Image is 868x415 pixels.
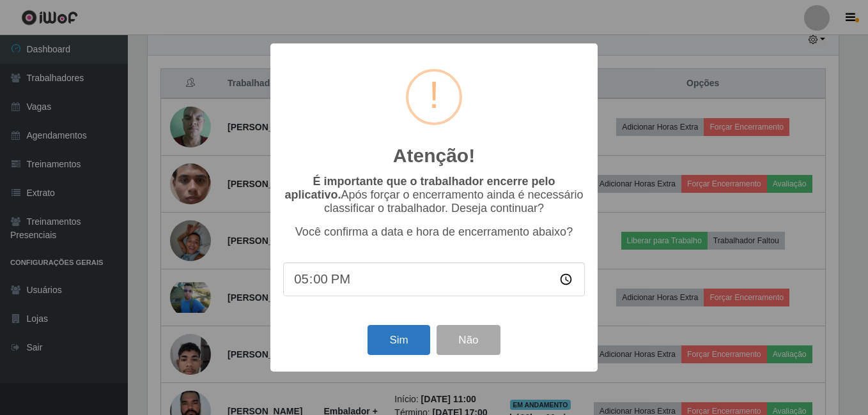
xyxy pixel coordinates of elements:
h2: Atenção! [393,144,475,167]
p: Você confirma a data e hora de encerramento abaixo? [283,225,585,239]
p: Após forçar o encerramento ainda é necessário classificar o trabalhador. Deseja continuar? [283,175,585,215]
button: Sim [368,325,430,355]
button: Não [437,325,500,355]
b: É importante que o trabalhador encerre pelo aplicativo. [284,175,555,201]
